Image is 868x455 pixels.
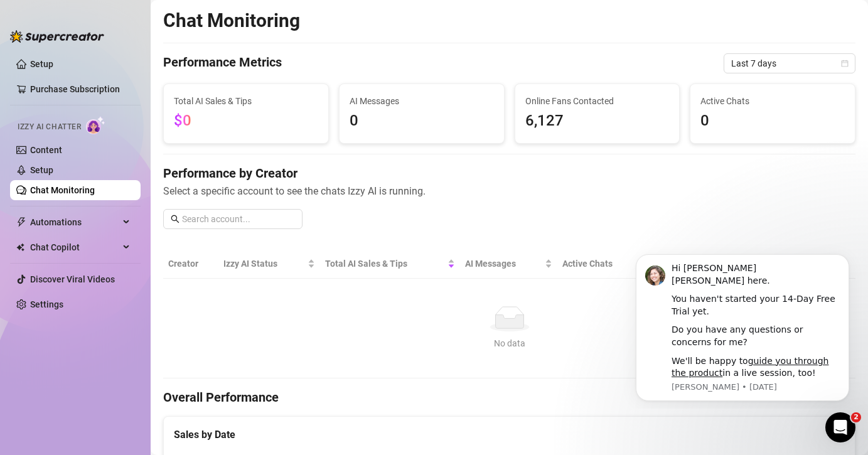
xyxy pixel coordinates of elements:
[350,109,494,133] span: 0
[851,412,861,422] span: 2
[465,257,542,270] span: AI Messages
[525,109,670,133] span: 6,127
[163,9,300,33] h2: Chat Monitoring
[30,59,53,69] a: Setup
[700,109,845,133] span: 0
[30,274,115,284] a: Discover Viral Videos
[700,94,845,108] span: Active Chats
[163,183,855,199] span: Select a specific account to see the chats Izzy AI is running.
[30,237,119,257] span: Chat Copilot
[30,299,63,309] a: Settings
[841,60,849,67] span: calendar
[16,217,26,227] span: thunderbolt
[174,112,191,129] span: $0
[617,243,868,409] iframe: Intercom notifications message
[86,116,105,134] img: AI Chatter
[18,121,81,133] span: Izzy AI Chatter
[173,336,845,350] div: No data
[10,30,104,43] img: logo-BBDzfeDw.svg
[182,212,295,226] input: Search account...
[30,165,53,175] a: Setup
[320,249,460,279] th: Total AI Sales & Tips
[460,249,557,279] th: AI Messages
[30,212,119,232] span: Automations
[16,243,24,252] img: Chat Copilot
[30,79,131,99] a: Purchase Subscription
[825,412,855,442] iframe: Intercom live chat
[223,257,305,270] span: Izzy AI Status
[163,164,855,182] h4: Performance by Creator
[163,249,218,279] th: Creator
[218,249,320,279] th: Izzy AI Status
[525,94,670,108] span: Online Fans Contacted
[30,185,95,195] a: Chat Monitoring
[171,215,179,223] span: search
[731,54,848,73] span: Last 7 days
[350,94,494,108] span: AI Messages
[325,257,445,270] span: Total AI Sales & Tips
[174,94,318,108] span: Total AI Sales & Tips
[30,145,62,155] a: Content
[557,249,654,279] th: Active Chats
[163,388,855,406] h4: Overall Performance
[562,257,639,270] span: Active Chats
[163,53,282,73] h4: Performance Metrics
[174,427,845,442] div: Sales by Date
